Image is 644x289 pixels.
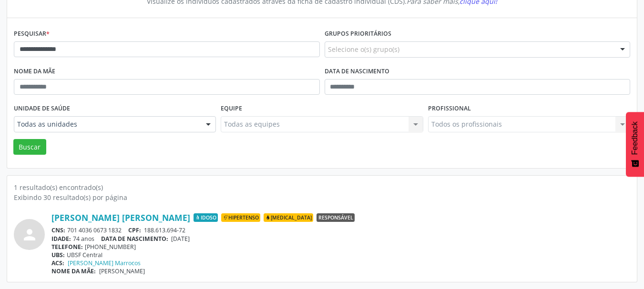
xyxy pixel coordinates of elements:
[194,213,218,222] span: Idoso
[428,101,471,116] label: Profissional
[317,213,355,222] span: Responsável
[626,112,644,177] button: Feedback - Mostrar pesquisa
[631,121,639,155] span: Feedback
[14,64,55,79] label: Nome da mãe
[51,251,65,259] span: UBS:
[101,235,168,243] span: DATA DE NASCIMENTO:
[51,243,83,251] span: TELEFONE:
[13,139,46,155] button: Buscar
[144,226,185,234] span: 188.613.694-72
[51,235,630,243] div: 74 anos
[221,213,260,222] span: Hipertenso
[51,226,630,234] div: 701 4036 0673 1832
[264,213,313,222] span: [MEDICAL_DATA]
[171,235,190,243] span: [DATE]
[221,101,242,116] label: Equipe
[14,192,630,202] div: Exibindo 30 resultado(s) por página
[14,101,70,116] label: Unidade de saúde
[51,259,64,267] span: ACS:
[51,212,190,223] a: [PERSON_NAME] [PERSON_NAME]
[51,235,71,243] span: IDADE:
[21,226,38,243] i: person
[17,120,196,129] span: Todas as unidades
[51,267,96,275] span: NOME DA MÃE:
[99,267,145,275] span: [PERSON_NAME]
[51,226,65,234] span: CNS:
[325,27,391,41] label: Grupos prioritários
[325,64,389,79] label: Data de nascimento
[68,259,141,267] a: [PERSON_NAME] Marrocos
[14,182,630,192] div: 1 resultado(s) encontrado(s)
[51,243,630,251] div: [PHONE_NUMBER]
[14,27,50,41] label: Pesquisar
[328,44,399,54] span: Selecione o(s) grupo(s)
[128,226,141,234] span: CPF:
[51,251,630,259] div: UBSF Central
